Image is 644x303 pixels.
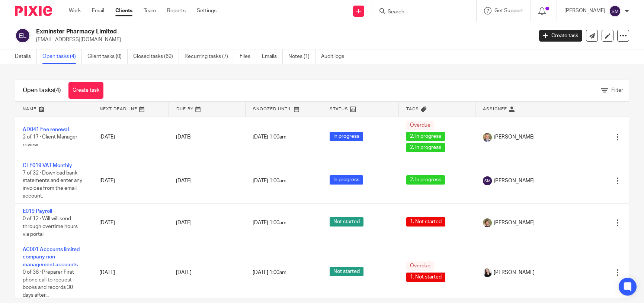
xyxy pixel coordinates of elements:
[23,247,80,267] a: AC001 Accounts limited company non management accounts
[15,49,37,64] a: Details
[92,7,104,14] a: Email
[406,261,434,271] span: Overdue
[176,134,192,140] span: [DATE]
[15,28,31,43] img: svg%3E
[406,273,445,282] span: 1. Not started
[494,133,535,141] span: [PERSON_NAME]
[494,269,535,276] span: [PERSON_NAME]
[539,30,582,42] a: Create task
[92,242,169,303] td: [DATE]
[185,49,234,64] a: Recurring tasks (7)
[330,267,363,276] span: Not started
[23,270,74,298] span: 0 of 38 · Preparer First phone call to request books and records 30 days after...
[36,36,528,43] p: [EMAIL_ADDRESS][DOMAIN_NAME]
[483,176,492,185] img: svg%3E
[406,107,419,111] span: Tags
[494,8,523,13] span: Get Support
[387,9,454,16] input: Search
[176,178,192,183] span: [DATE]
[288,49,315,64] a: Notes (1)
[483,218,492,227] img: High%20Res%20Andrew%20Price%20Accountants_Poppy%20Jakes%20photography-1142.jpg
[197,7,217,14] a: Settings
[483,133,492,142] img: High%20Res%20Andrew%20Price%20Accountants_Poppy%20Jakes%20photography-1109.jpg
[330,217,363,227] span: Not started
[23,127,69,132] a: AD041 Fee renewal
[23,209,52,214] a: E019 Payroll
[494,177,535,185] span: [PERSON_NAME]
[92,158,169,204] td: [DATE]
[23,134,77,147] span: 2 of 17 · Client Manager review
[240,49,256,64] a: Files
[167,7,186,14] a: Reports
[262,49,283,64] a: Emails
[253,178,286,183] span: [DATE] 1:00am
[406,132,445,141] span: 2. In progress
[87,49,128,64] a: Client tasks (0)
[69,7,81,14] a: Work
[494,219,535,227] span: [PERSON_NAME]
[483,268,492,277] img: HR%20Andrew%20Price_Molly_Poppy%20Jakes%20Photography-7.jpg
[406,121,434,130] span: Overdue
[330,107,348,111] span: Status
[611,88,623,93] span: Filter
[15,6,52,16] img: Pixie
[253,220,286,225] span: [DATE] 1:00am
[42,49,82,64] a: Open tasks (4)
[253,270,286,275] span: [DATE] 1:00am
[144,7,156,14] a: Team
[406,143,445,152] span: 2. In progress
[68,82,103,99] a: Create task
[92,204,169,242] td: [DATE]
[609,5,621,17] img: svg%3E
[406,217,445,227] span: 1. Not started
[406,175,445,185] span: 2. In progress
[23,216,78,237] span: 0 of 12 · Will will send through overtime hours via portal
[23,170,82,199] span: 7 of 32 · Download bank statements and enter any invoices from the email account.
[23,163,72,168] a: CLE019 VAT Monthly
[23,87,61,94] h1: Open tasks
[253,134,286,140] span: [DATE] 1:00am
[321,49,350,64] a: Audit logs
[330,132,363,141] span: In progress
[115,7,132,14] a: Clients
[176,220,192,225] span: [DATE]
[36,28,430,36] h2: Exminster Pharmacy Limited
[133,49,179,64] a: Closed tasks (69)
[92,117,169,158] td: [DATE]
[330,175,363,185] span: In progress
[54,87,61,93] span: (4)
[176,270,192,275] span: [DATE]
[564,7,605,14] p: [PERSON_NAME]
[253,107,292,111] span: Snoozed Until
